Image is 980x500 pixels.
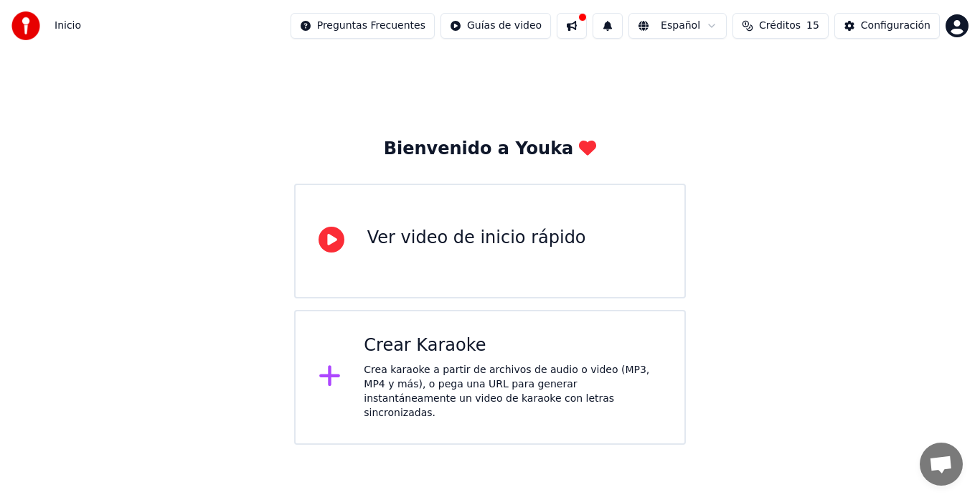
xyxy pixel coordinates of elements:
[440,13,551,39] button: Guías de video
[364,334,661,357] div: Crear Karaoke
[759,19,801,33] span: Créditos
[806,19,819,33] span: 15
[364,363,661,420] div: Crea karaoke a partir de archivos de audio o video (MP3, MP4 y más), o pega una URL para generar ...
[834,13,940,39] button: Configuración
[11,11,40,40] img: youka
[291,13,435,39] button: Preguntas Frecuentes
[55,19,81,33] nav: breadcrumb
[384,138,597,161] div: Bienvenido a Youka
[367,227,586,250] div: Ver video de inicio rápido
[55,19,81,33] span: Inicio
[920,443,963,486] div: Chat abierto
[861,19,930,33] div: Configuración
[732,13,829,39] button: Créditos15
